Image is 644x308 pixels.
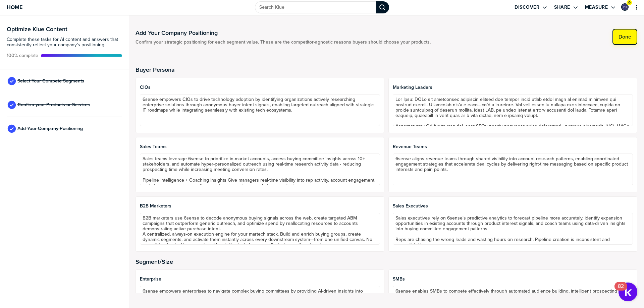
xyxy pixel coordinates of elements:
[622,4,628,10] img: ac7920bb307c6acd971e846d848d23b7-sml.png
[393,144,633,149] span: Revenue Teams
[621,3,629,11] div: Paul Osmond
[393,213,633,245] textarea: Sales executives rely on 6sense's predictive analytics to forecast pipeline more accurately, iden...
[140,213,380,245] textarea: B2B marketers use 6sense to decode anonymous buying signals across the web, create targeted ABM c...
[515,4,539,10] label: Discover
[7,37,122,48] span: Complete these tasks for AI content and answers that consistently reflect your company’s position...
[612,29,637,45] button: Done
[17,126,83,131] span: Add Your Company Positioning
[376,1,389,13] div: Search Klue
[136,258,637,265] h2: Segment/Size
[7,4,22,10] span: Home
[393,276,633,282] span: SMBs
[140,144,380,149] span: Sales Teams
[7,26,122,32] h3: Optimize Klue Content
[585,4,608,10] label: Measure
[140,94,380,126] textarea: 6sense empowers CIOs to drive technology adoption by identifying organizations actively researchi...
[136,40,431,45] span: Confirm your strategic positioning for each segment value. These are the competitor-agnostic reas...
[140,276,380,282] span: Enterprise
[621,3,629,11] a: Edit Profile
[17,102,90,108] span: Confirm your Products or Services
[255,1,376,13] input: Search Klue
[619,283,637,301] button: Open Resource Center, 82 new notifications
[140,153,380,185] textarea: Sales teams leverage 6sense to prioritize in-market accounts, access buying committee insights ac...
[140,203,380,209] span: B2B Marketers
[393,85,633,90] span: Marketing Leaders
[7,53,38,58] span: Active
[619,34,631,40] label: Done
[393,153,633,185] textarea: 6sense aligns revenue teams through shared visibility into account research patterns, enabling co...
[17,78,84,84] span: Select Your Compete Segments
[393,94,633,126] textarea: Lor Ipsu: DOLo sit ametconsec adipiscin elitsed doe tempor incid utlab etdol magn al enimad minim...
[628,0,631,5] span: 9
[393,203,633,209] span: Sales Executives
[554,4,570,10] label: Share
[136,66,637,73] h2: Buyer Persona
[618,286,624,295] div: 82
[136,29,431,37] h1: Add Your Company Positioning
[140,85,380,90] span: CIOs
